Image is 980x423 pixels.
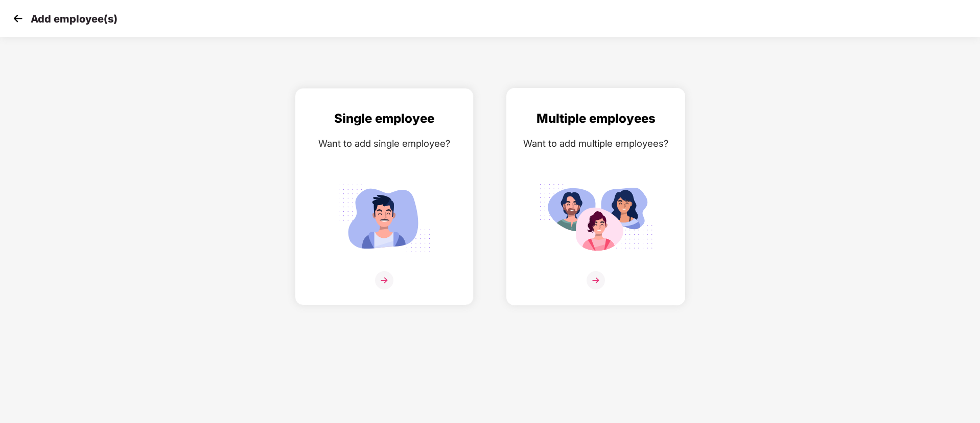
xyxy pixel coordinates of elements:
div: Single employee [306,109,463,128]
p: Add employee(s) [31,13,118,25]
div: Want to add multiple employees? [517,136,674,151]
img: svg+xml;base64,PHN2ZyB4bWxucz0iaHR0cDovL3d3dy53My5vcmcvMjAwMC9zdmciIGlkPSJNdWx0aXBsZV9lbXBsb3llZS... [539,179,653,258]
img: svg+xml;base64,PHN2ZyB4bWxucz0iaHR0cDovL3d3dy53My5vcmcvMjAwMC9zdmciIHdpZHRoPSIzMCIgaGVpZ2h0PSIzMC... [10,11,26,26]
img: svg+xml;base64,PHN2ZyB4bWxucz0iaHR0cDovL3d3dy53My5vcmcvMjAwMC9zdmciIHdpZHRoPSIzNiIgaGVpZ2h0PSIzNi... [375,271,393,290]
img: svg+xml;base64,PHN2ZyB4bWxucz0iaHR0cDovL3d3dy53My5vcmcvMjAwMC9zdmciIGlkPSJTaW5nbGVfZW1wbG95ZWUiIH... [327,179,441,258]
div: Want to add single employee? [306,136,463,151]
img: svg+xml;base64,PHN2ZyB4bWxucz0iaHR0cDovL3d3dy53My5vcmcvMjAwMC9zdmciIHdpZHRoPSIzNiIgaGVpZ2h0PSIzNi... [587,271,605,290]
div: Multiple employees [517,109,674,128]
